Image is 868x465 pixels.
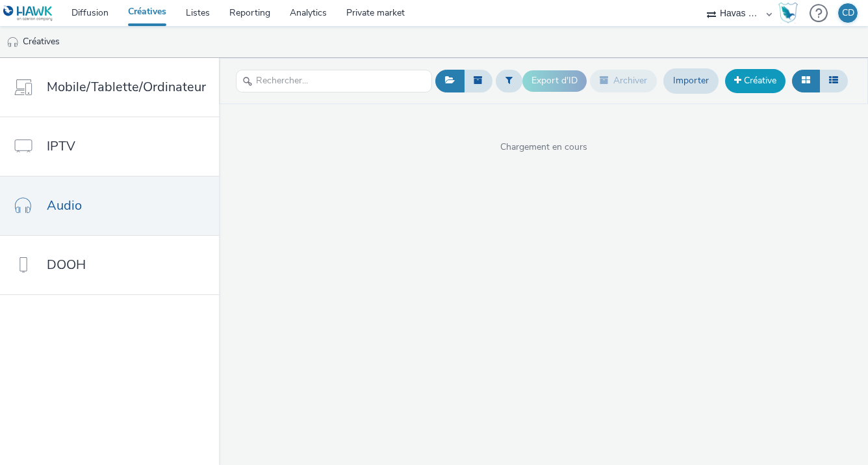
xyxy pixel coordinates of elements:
[778,3,798,23] img: Hawk Academy
[3,5,53,21] img: undefined Logo
[6,36,19,49] img: audio
[47,137,75,156] span: IPTV
[47,255,86,274] span: DOOH
[522,70,587,91] button: Export d'ID
[725,69,785,92] a: Créative
[219,141,868,154] span: Chargement en cours
[47,77,206,96] span: Mobile/Tablette/Ordinateur
[778,3,803,23] a: Hawk Academy
[47,196,82,215] span: Audio
[842,3,854,23] div: CD
[590,70,657,92] button: Archiver
[819,70,848,92] button: Liste
[236,70,432,92] input: Rechercher...
[663,68,719,93] a: Importer
[792,70,820,92] button: Grille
